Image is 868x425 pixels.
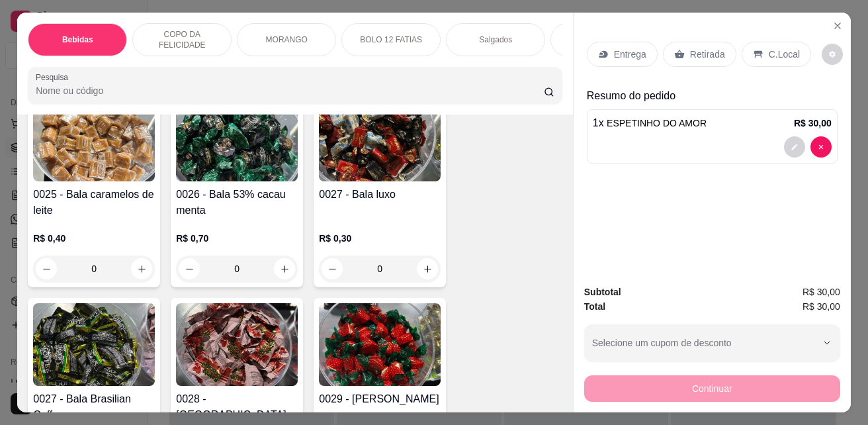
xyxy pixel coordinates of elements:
p: Resumo do pedido [587,88,838,104]
h4: 0028 - [GEOGRAPHIC_DATA] do coração [176,391,298,423]
h4: 0025 - Bala caramelos de leite [33,187,155,218]
input: Pesquisa [36,84,544,97]
label: Pesquisa [36,71,73,83]
p: 1 x [593,115,707,131]
h4: 0029 - [PERSON_NAME] [319,391,441,407]
p: R$ 30,00 [794,117,832,130]
button: decrease-product-quantity [822,44,843,65]
button: Selecione um cupom de desconto [584,324,840,361]
span: R$ 30,00 [803,285,840,299]
p: C.Local [769,48,800,61]
p: MORANGO [266,34,308,45]
p: R$ 0,30 [319,232,441,245]
img: product-image [33,303,155,386]
span: R$ 30,00 [803,299,840,314]
h4: 0026 - Bala 53% cacau menta [176,187,298,218]
p: BOLO 12 FATIAS [360,34,422,45]
button: decrease-product-quantity [36,258,57,279]
img: product-image [33,99,155,181]
p: R$ 0,70 [176,232,298,245]
p: R$ 0,40 [33,232,155,245]
img: product-image [176,303,298,386]
p: COPO DA FELICIDADE [144,29,220,50]
button: decrease-product-quantity [179,258,200,279]
p: Salgados [479,34,512,45]
p: Entrega [614,48,646,61]
button: increase-product-quantity [417,258,438,279]
p: Bebidas [62,34,93,45]
strong: Total [584,301,605,312]
img: product-image [319,303,441,386]
strong: Subtotal [584,287,621,297]
button: increase-product-quantity [274,258,295,279]
h4: 0027 - Bala Brasilian Coffee [33,391,155,423]
span: ESPETINHO DO AMOR [607,118,707,128]
p: Retirada [690,48,725,61]
button: decrease-product-quantity [322,258,343,279]
img: product-image [176,99,298,181]
button: decrease-product-quantity [784,136,805,158]
button: Close [827,15,848,36]
h4: 0027 - Bala luxo [319,187,441,203]
button: increase-product-quantity [131,258,152,279]
img: product-image [319,99,441,181]
button: decrease-product-quantity [810,136,832,158]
